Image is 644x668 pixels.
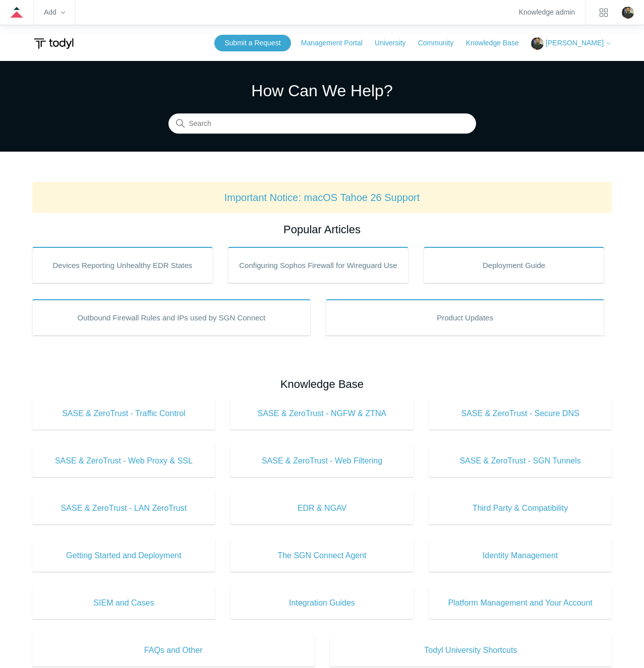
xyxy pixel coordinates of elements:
[230,587,414,619] a: Integration Guides
[32,221,612,238] h2: Popular Articles
[168,114,476,134] input: Search
[246,597,398,609] span: Integration Guides
[214,35,290,51] a: Submit a Request
[429,492,612,524] a: Third Party & Compatibility
[32,247,213,283] a: Devices Reporting Unhealthy EDR States
[345,644,597,656] span: Todyl University Shortcuts
[32,445,215,477] a: SASE & ZeroTrust - Web Proxy & SSL
[168,79,476,103] h1: How Can We Help?
[546,39,604,47] span: [PERSON_NAME]
[32,397,215,430] a: SASE & ZeroTrust - Traffic Control
[32,299,311,336] a: Outbound Firewall Rules and IPs used by SGN Connect
[224,192,420,203] a: Important Notice: macOS Tahoe 26 Support
[301,38,373,48] a: Management Portal
[444,597,597,609] span: Platform Management and Your Account
[622,7,634,19] img: user avatar
[32,492,215,524] a: SASE & ZeroTrust - LAN ZeroTrust
[47,455,200,467] span: SASE & ZeroTrust - Web Proxy & SSL
[32,634,315,666] a: FAQs and Other
[47,597,200,609] span: SIEM and Cases
[429,397,612,430] a: SASE & ZeroTrust - Secure DNS
[418,38,464,48] a: Community
[424,247,604,283] a: Deployment Guide
[47,408,200,420] span: SASE & ZeroTrust - Traffic Control
[230,492,414,524] a: EDR & NGAV
[444,550,597,562] span: Identity Management
[47,502,200,514] span: SASE & ZeroTrust - LAN ZeroTrust
[230,540,414,572] a: The SGN Connect Agent
[622,7,634,19] zd-hc-trigger: Click your profile icon to open the profile menu
[444,455,597,467] span: SASE & ZeroTrust - SGN Tunnels
[444,408,597,420] span: SASE & ZeroTrust - Secure DNS
[228,247,408,283] a: Configuring Sophos Firewall for Wireguard Use
[246,455,398,467] span: SASE & ZeroTrust - Web Filtering
[429,445,612,477] a: SASE & ZeroTrust - SGN Tunnels
[47,644,300,656] span: FAQs and Other
[375,38,416,48] a: University
[519,10,575,15] a: Knowledge admin
[531,37,612,50] button: [PERSON_NAME]
[44,10,65,15] zd-hc-trigger: Add
[330,634,612,666] a: Todyl University Shortcuts
[47,550,200,562] span: Getting Started and Deployment
[32,376,612,392] h2: Knowledge Base
[246,550,398,562] span: The SGN Connect Agent
[32,540,215,572] a: Getting Started and Deployment
[246,502,398,514] span: EDR & NGAV
[326,299,604,336] a: Product Updates
[32,587,215,619] a: SIEM and Cases
[32,34,75,53] img: Todyl Support Center Help Center home page
[246,408,398,420] span: SASE & ZeroTrust - NGFW & ZTNA
[230,445,414,477] a: SASE & ZeroTrust - Web Filtering
[466,38,529,48] a: Knowledge Base
[230,397,414,430] a: SASE & ZeroTrust - NGFW & ZTNA
[429,587,612,619] a: Platform Management and Your Account
[444,502,597,514] span: Third Party & Compatibility
[429,540,612,572] a: Identity Management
